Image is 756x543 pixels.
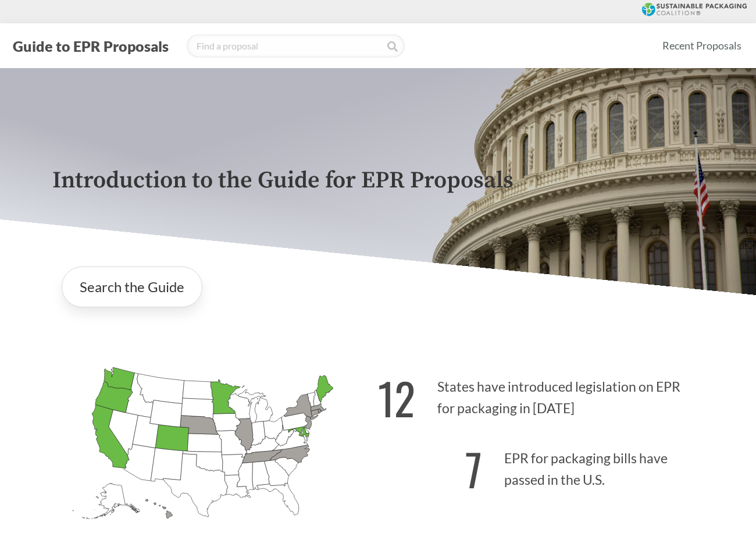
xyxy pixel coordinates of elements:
[378,359,704,430] p: States have introduced legislation on EPR for packaging in [DATE]
[465,436,482,501] strong: 7
[52,168,704,194] p: Introduction to the Guide for EPR Proposals
[9,37,172,55] button: Guide to EPR Proposals
[62,267,202,307] a: Search the Guide
[187,34,405,58] input: Find a proposal
[378,365,415,430] strong: 12
[657,33,747,59] a: Recent Proposals
[378,430,704,502] p: EPR for packaging bills have passed in the U.S.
